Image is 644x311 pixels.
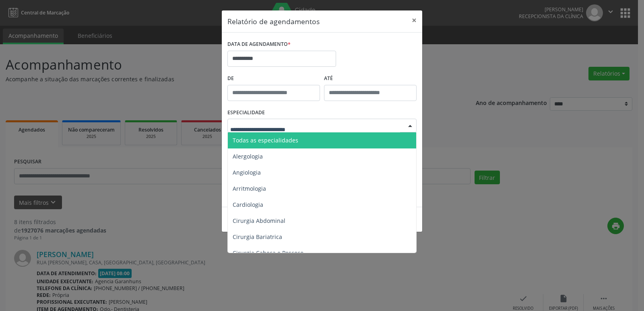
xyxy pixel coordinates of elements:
[227,72,320,85] label: De
[233,185,266,192] span: Arritmologia
[324,72,417,85] label: ATÉ
[233,152,263,160] span: Alergologia
[233,136,298,144] span: Todas as especialidades
[227,107,265,119] label: ESPECIALIDADE
[406,10,422,30] button: Close
[233,201,263,208] span: Cardiologia
[227,16,320,27] h5: Relatório de agendamentos
[233,233,282,241] span: Cirurgia Bariatrica
[233,169,261,176] span: Angiologia
[233,217,285,224] span: Cirurgia Abdominal
[233,249,303,257] span: Cirurgia Cabeça e Pescoço
[227,38,291,51] label: DATA DE AGENDAMENTO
